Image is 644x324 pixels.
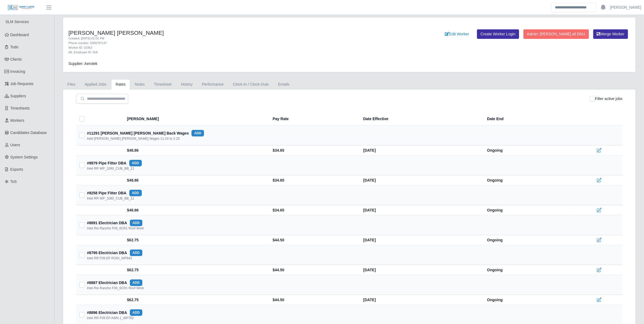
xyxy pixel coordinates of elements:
[68,45,393,50] div: Worker ID: 10362
[5,20,29,24] span: SLM Services
[10,57,22,61] span: Clients
[483,265,575,275] td: Ongoing
[483,205,575,215] td: Ongoing
[477,29,519,39] a: Create Worker Login
[483,145,575,155] td: Ongoing
[10,33,29,37] span: Dashboard
[124,295,268,305] td: $62.75
[191,130,204,136] button: add
[63,79,80,90] a: Files
[10,82,34,86] span: Job Requests
[10,118,24,123] span: Workers
[359,145,483,155] td: [DATE]
[68,50,393,55] div: Alt. Employee ID: N/A
[483,175,575,185] td: Ongoing
[130,79,149,90] a: Notes
[274,79,294,90] a: Emails
[228,79,273,90] a: Clock-In / Clock-Outs
[359,205,483,215] td: [DATE]
[10,143,20,147] span: Users
[268,265,359,275] td: $44.50
[68,36,393,41] div: Created: [DATE] 01:01 PM
[111,79,130,90] a: Rates
[87,279,142,286] div: #8887 Electrician DBA
[268,295,359,305] td: $44.50
[610,5,641,10] a: [PERSON_NAME]
[124,235,268,245] td: $62.75
[87,166,134,171] div: Intel RR WP_1080_CUB_BB_11
[590,94,623,104] div: Filter active jobs
[10,179,17,184] span: ToS
[10,155,38,159] span: System Settings
[197,79,228,90] a: Performance
[8,5,35,11] img: SLM Logo
[359,175,483,185] td: [DATE]
[483,295,575,305] td: Ongoing
[441,29,473,39] a: Edit Worker
[130,309,142,316] button: add
[268,235,359,245] td: $44.50
[68,41,393,45] div: Phone number: 5058797147
[87,190,142,196] div: #9258 Pipe Fitter DBA
[87,286,144,290] div: Intel Rio Rancho F09_6CR1 Roof Work
[129,190,142,196] button: add
[10,69,25,74] span: Invoicing
[523,29,589,39] button: Admin: [PERSON_NAME] all DNU
[87,160,142,166] div: #9979 Pipe Fitter DBA
[87,309,142,316] div: #8896 Electrician DBA
[129,160,142,166] button: add
[87,250,142,256] div: #8795 Electrician DBA
[87,256,132,260] div: Intel RR F09 EP RODI_WP843
[68,61,98,66] span: Supplier: Aerotek
[68,29,393,36] h4: [PERSON_NAME] [PERSON_NAME]
[10,106,30,110] span: Timesheets
[80,79,111,90] a: Applied Jobs
[87,130,204,136] div: #11291 [PERSON_NAME] [PERSON_NAME] Back Wages
[268,112,359,126] th: Pay Rate
[359,112,483,126] th: Date Effective
[359,235,483,245] td: [DATE]
[124,265,268,275] td: $62.75
[176,79,197,90] a: History
[483,112,575,126] th: Date End
[124,175,268,185] td: $48.86
[130,279,142,286] button: add
[268,205,359,215] td: $34.65
[124,205,268,215] td: $48.86
[10,94,26,98] span: Suppliers
[87,136,180,141] div: Intel [PERSON_NAME] [PERSON_NAME] Wages 11-24 to 2-25
[149,79,176,90] a: Timesheet
[483,235,575,245] td: Ongoing
[87,316,134,320] div: Intel RR F09 EP AWN.1_WP762
[551,3,596,12] input: Search
[130,220,142,226] button: add
[87,196,134,201] div: Intel RR WP_1080_CUB_BB_11
[87,226,144,230] div: Intel Rio Rancho F09_6CR1 Roof Work
[124,112,268,126] th: [PERSON_NAME]
[10,167,23,172] span: Exports
[10,45,18,49] span: Todo
[359,295,483,305] td: [DATE]
[359,265,483,275] td: [DATE]
[130,250,142,256] button: add
[87,220,142,226] div: #8891 Electrician DBA
[10,130,47,135] span: Candidates Database
[593,29,628,39] button: Merge Worker
[268,175,359,185] td: $34.65
[124,145,268,155] td: $48.86
[268,145,359,155] td: $34.65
